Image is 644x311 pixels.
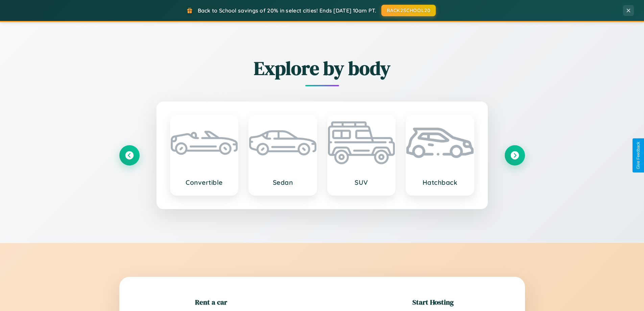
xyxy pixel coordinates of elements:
h3: Sedan [256,178,310,186]
h2: Explore by body [119,55,525,81]
span: Back to School savings of 20% in select cities! Ends [DATE] 10am PT. [198,7,376,14]
div: Give Feedback [636,142,641,169]
h3: Hatchback [413,178,467,186]
button: BACK2SCHOOL20 [381,5,436,16]
h3: Convertible [177,178,231,186]
h3: SUV [335,178,388,186]
h2: Start Hosting [412,297,454,307]
h2: Rent a car [195,297,227,307]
